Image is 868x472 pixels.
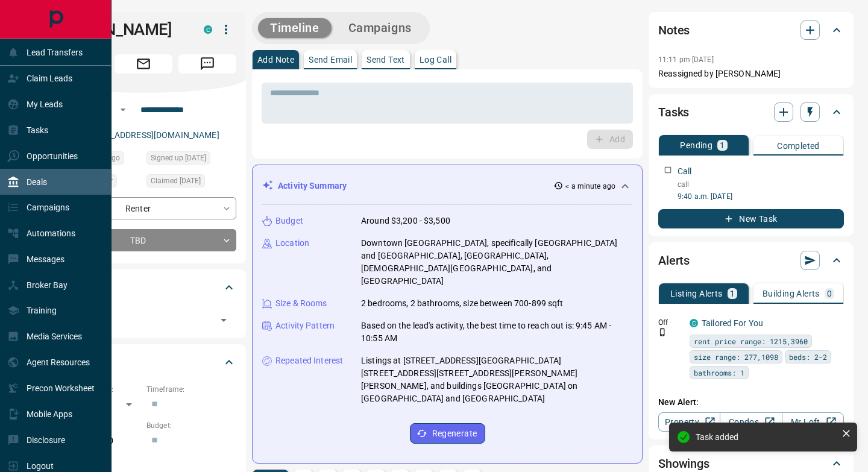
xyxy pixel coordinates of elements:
[696,432,837,442] div: Task added
[336,18,424,38] button: Campaigns
[680,141,712,149] p: Pending
[275,297,327,310] p: Size & Rooms
[658,412,720,432] a: Property
[777,142,820,150] p: Completed
[51,273,236,302] div: Tags
[420,55,451,64] p: Log Call
[694,367,744,379] span: bathrooms: 1
[146,420,236,431] p: Budget:
[658,251,690,270] h2: Alerts
[366,55,405,64] p: Send Text
[658,209,844,228] button: New Task
[678,191,844,202] p: 9:40 a.m. [DATE]
[720,141,725,149] p: 1
[275,354,343,367] p: Repeated Interest
[309,55,352,64] p: Send Email
[257,55,294,64] p: Add Note
[694,351,778,363] span: size range: 277,1098
[702,318,763,328] a: Tailored For You
[361,237,632,288] p: Downtown [GEOGRAPHIC_DATA], specifically [GEOGRAPHIC_DATA] and [GEOGRAPHIC_DATA], [GEOGRAPHIC_DAT...
[51,20,186,39] h1: [PERSON_NAME]
[258,18,332,38] button: Timeline
[51,457,236,468] p: Areas Searched:
[658,68,844,80] p: Reassigned by [PERSON_NAME]
[763,289,820,298] p: Building Alerts
[204,25,212,34] div: condos.ca
[678,179,844,190] p: call
[51,348,236,377] div: Criteria
[410,423,485,444] button: Regenerate
[278,180,347,192] p: Activity Summary
[361,215,450,227] p: Around $3,200 - $3,500
[262,175,632,197] div: Activity Summary< a minute ago
[565,181,615,192] p: < a minute ago
[658,16,844,45] div: Notes
[361,297,564,310] p: 2 bedrooms, 2 bathrooms, size between 700-899 sqft
[658,317,682,328] p: Off
[215,312,232,329] button: Open
[51,197,236,219] div: Renter
[827,289,832,298] p: 0
[275,319,335,332] p: Activity Pattern
[720,412,782,432] a: Condos
[658,55,714,64] p: 11:11 pm [DATE]
[146,174,236,191] div: Thu Jun 26 2025
[115,54,172,74] span: Email
[275,237,309,250] p: Location
[782,412,844,432] a: Mr.Loft
[658,328,667,336] svg: Push Notification Only
[151,152,206,164] span: Signed up [DATE]
[658,98,844,127] div: Tasks
[690,319,698,327] div: condos.ca
[789,351,827,363] span: beds: 2-2
[658,102,689,122] h2: Tasks
[678,165,692,178] p: Call
[694,335,808,347] span: rent price range: 1215,3960
[658,20,690,40] h2: Notes
[361,354,632,405] p: Listings at [STREET_ADDRESS][GEOGRAPHIC_DATA][STREET_ADDRESS][STREET_ADDRESS][PERSON_NAME][PERSON...
[146,384,236,395] p: Timeframe:
[275,215,303,227] p: Budget
[658,396,844,409] p: New Alert:
[83,130,219,140] a: [EMAIL_ADDRESS][DOMAIN_NAME]
[658,246,844,275] div: Alerts
[151,175,201,187] span: Claimed [DATE]
[730,289,735,298] p: 1
[670,289,723,298] p: Listing Alerts
[178,54,236,74] span: Message
[361,319,632,345] p: Based on the lead's activity, the best time to reach out is: 9:45 AM - 10:55 AM
[51,229,236,251] div: TBD
[146,151,236,168] div: Tue Jun 17 2025
[116,102,130,117] button: Open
